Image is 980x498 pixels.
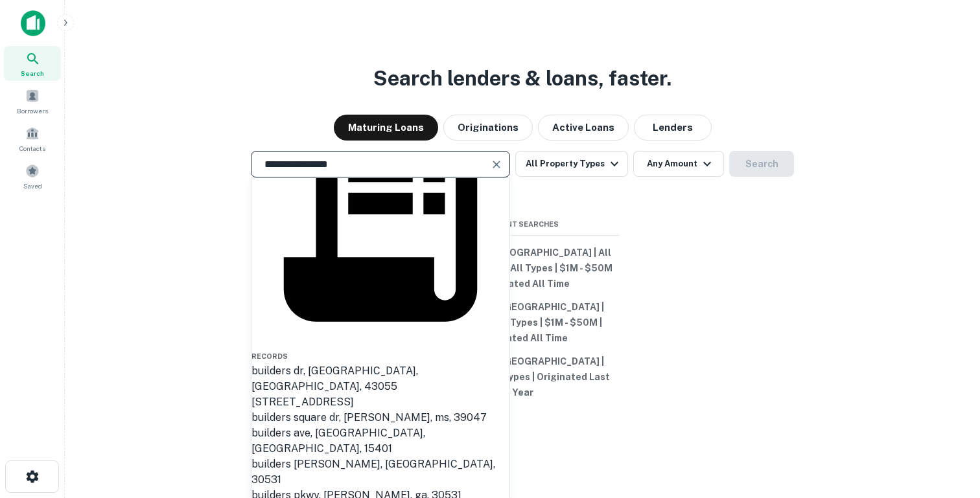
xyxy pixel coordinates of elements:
span: Records [251,352,288,360]
button: Lenders [634,115,712,141]
button: Clear [487,155,506,174]
span: Saved [23,181,42,191]
a: Contacts [4,121,61,156]
button: Maturing Loans [334,115,438,141]
span: Recent Searches [425,219,620,230]
div: builders square dr, [PERSON_NAME], ms, 39047 [251,410,509,425]
div: [STREET_ADDRESS] [251,394,509,410]
button: Any Amount [633,151,724,177]
button: [US_STATE], [GEOGRAPHIC_DATA] | Industrial | All Types | $1M - $50M | Originated All Time [425,295,620,350]
h3: Search lenders & loans, faster. [373,63,671,94]
span: Borrowers [17,106,48,116]
button: Originations [443,115,533,141]
span: Contacts [19,143,45,153]
button: [US_STATE], [GEOGRAPHIC_DATA] | Industrial | All Types | Originated Last Year [425,350,620,404]
div: builders ave, [GEOGRAPHIC_DATA], [GEOGRAPHIC_DATA], 15401 [251,425,509,457]
a: Borrowers [4,84,61,119]
button: Active Loans [538,115,629,141]
button: All Property Types [515,151,628,177]
button: [US_STATE], [GEOGRAPHIC_DATA] | All Property Types | All Types | $1M - $50M | Originated All Time [425,241,620,295]
img: capitalize-icon.png [21,10,45,36]
a: Search [4,46,61,81]
iframe: Chat Widget [915,394,980,457]
a: Saved [4,159,61,194]
span: Search [21,68,44,78]
div: builders dr, [GEOGRAPHIC_DATA], [GEOGRAPHIC_DATA], 43055 [251,363,509,394]
div: builders [PERSON_NAME], [GEOGRAPHIC_DATA], 30531 [251,457,509,488]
